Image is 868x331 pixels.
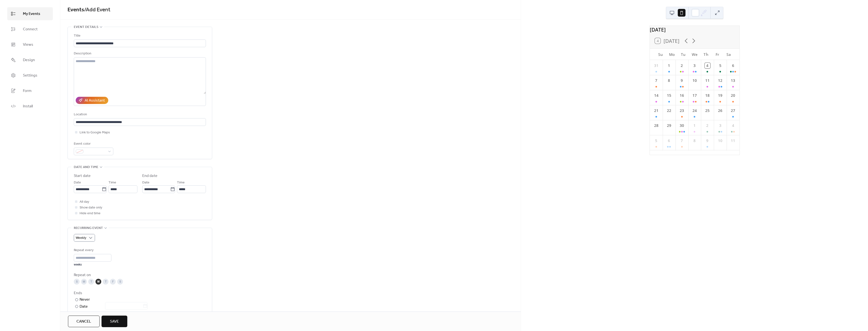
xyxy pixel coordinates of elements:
div: 15 [666,93,672,98]
a: Install [7,100,53,113]
div: 17 [692,93,697,98]
div: M [81,279,87,285]
span: My Events [23,11,40,17]
div: Tu [678,49,689,60]
a: Form [7,84,53,97]
div: 1 [666,63,672,68]
span: Settings [23,73,37,78]
span: Recurring event [74,225,103,231]
span: Weekly [76,235,86,241]
div: F [110,279,116,285]
a: Design [7,53,53,66]
div: 3 [717,123,723,128]
a: Connect [7,23,53,36]
div: 22 [666,108,672,113]
div: Never [80,297,90,303]
div: T [88,279,94,285]
span: Connect [23,26,38,32]
span: All day [80,199,89,205]
div: Sa [723,49,734,60]
span: Save [110,319,119,325]
div: 8 [692,138,697,143]
div: Event color [74,141,112,147]
div: 11 [730,138,736,143]
div: 4 [730,123,736,128]
div: 6 [666,138,672,143]
div: 20 [730,93,736,98]
div: 8 [666,78,672,83]
button: Cancel [68,316,100,327]
div: 9 [705,138,710,143]
a: Views [7,38,53,51]
div: 30 [679,123,685,128]
a: Events [68,5,84,15]
div: 1 [692,123,697,128]
div: Fr [712,49,723,60]
div: Start date [74,173,91,179]
div: [DATE] [650,26,739,33]
div: 2 [679,63,685,68]
div: 28 [653,123,659,128]
span: Design [23,57,35,63]
a: Settings [7,69,53,82]
button: AI Assistant [76,97,108,104]
div: weeks [74,263,111,266]
div: AI Assistant [85,98,105,104]
div: 27 [730,108,736,113]
div: S [74,279,80,285]
div: 5 [653,138,659,143]
a: My Events [7,7,53,20]
div: Ends [74,290,205,296]
span: Install [23,104,33,109]
div: 11 [705,78,710,83]
div: 13 [730,78,736,83]
div: 24 [692,108,697,113]
div: 23 [679,108,685,113]
button: Save [102,316,127,327]
div: End date [142,173,157,179]
span: Date [74,180,81,186]
div: We [689,49,700,60]
div: 14 [653,93,659,98]
span: Date [142,180,149,186]
span: Event details [74,24,98,30]
div: 12 [717,78,723,83]
div: Date [80,304,148,310]
span: Hide end time [80,211,101,216]
div: 6 [730,63,736,68]
div: Su [655,49,666,60]
span: Time [108,180,116,186]
div: 7 [679,138,685,143]
span: Link to Google Maps [80,130,110,136]
div: 21 [653,108,659,113]
div: 2 [705,123,710,128]
span: Show date only [80,205,102,211]
div: 9 [679,78,685,83]
div: 4 [705,63,710,68]
div: Location [74,112,205,117]
div: 10 [717,138,723,143]
div: 18 [705,93,710,98]
div: S [117,279,123,285]
div: Title [74,33,205,39]
span: Views [23,42,33,48]
div: 19 [717,93,723,98]
span: Time [177,180,185,186]
div: 25 [705,108,710,113]
div: Mo [666,49,678,60]
span: / Add Event [84,5,110,15]
div: 3 [692,63,697,68]
div: Th [700,49,712,60]
div: T [103,279,108,285]
span: Form [23,88,32,94]
div: Repeat every [74,247,110,253]
div: W [95,279,101,285]
div: 31 [653,63,659,68]
span: Cancel [76,319,91,325]
div: 10 [692,78,697,83]
div: 16 [679,93,685,98]
span: Date and time [74,164,98,170]
div: 26 [717,108,723,113]
div: 5 [717,63,723,68]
